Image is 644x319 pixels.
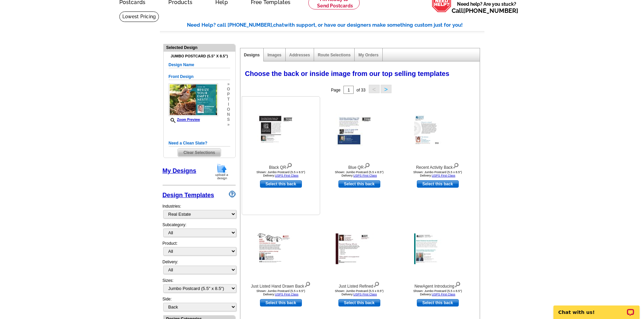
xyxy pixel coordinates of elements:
[163,259,236,277] div: Delivery:
[178,149,221,157] span: Clear Selections
[353,174,377,177] a: USPS First Class
[381,85,391,93] button: >
[453,161,459,169] img: view design details
[364,161,370,169] img: view design details
[169,140,230,147] h5: Need a Clean Slate?
[213,163,231,180] img: upload-design
[322,280,397,289] div: Just Listed Refined
[227,107,230,112] span: o
[454,280,461,288] img: view design details
[273,22,284,28] span: chat
[336,234,383,264] img: Just Listed Refined
[260,299,302,307] a: use this design
[452,1,522,14] span: Need help? Are you stuck?
[164,44,235,51] div: Selected Design
[417,299,459,307] a: use this design
[318,53,351,57] a: Route Selections
[452,7,518,14] span: Call
[338,299,380,307] a: use this design
[414,234,461,264] img: NewAgent Introducing
[227,82,230,87] span: »
[358,53,378,57] a: My Orders
[227,112,230,117] span: n
[338,180,380,188] a: use this design
[414,115,461,145] img: Recent Activity Back
[169,83,218,116] img: GENPJF-EmptyNestBlue_Speak_ALL.jpg
[401,289,475,296] div: Shown: Jumbo Postcard (5.5 x 8.5") Delivery:
[229,191,236,197] img: design-wizard-help-icon.png
[322,170,397,177] div: Shown: Jumbo Postcard (5.5 x 8.5") Delivery:
[322,161,397,170] div: Blue QR
[432,174,455,177] a: USPS First Class
[463,7,518,14] a: [PHONE_NUMBER]
[286,161,292,169] img: view design details
[169,118,200,122] a: Zoom Preview
[244,289,318,296] div: Shown: Jumbo Postcard (5.5 x 8.5") Delivery:
[401,170,475,177] div: Shown: Jumbo Postcard (5.5 x 8.5") Delivery:
[417,180,459,188] a: use this design
[163,222,236,240] div: Subcategory:
[275,174,299,177] a: USPS First Class
[244,53,260,57] a: Designs
[163,192,214,198] a: Design Templates
[227,122,230,127] span: »
[244,280,318,289] div: Just Listed Hand Drawn Back
[227,87,230,92] span: o
[356,88,365,92] span: of 33
[163,240,236,259] div: Product:
[245,70,450,77] span: Choose the back or inside image from our top selling templates
[257,233,305,264] img: Just Listed Hand Drawn Back
[244,170,318,177] div: Shown: Jumbo Postcard (5.5 x 8.5") Delivery:
[163,200,236,222] div: Industries:
[163,167,196,174] a: My Designs
[163,296,236,312] div: Side:
[549,298,644,319] iframe: LiveChat chat widget
[257,114,305,146] img: Black QR
[163,277,236,296] div: Sizes:
[275,293,299,296] a: USPS First Class
[304,280,311,288] img: view design details
[227,102,230,107] span: i
[227,117,230,122] span: s
[169,62,230,68] h5: Design Name
[289,53,310,57] a: Addresses
[401,161,475,170] div: Recent Activity Back
[169,74,230,80] h5: Front Design
[369,85,380,93] button: <
[187,21,484,29] div: Need Help? call [PHONE_NUMBER], with support, or have our designers make something custom just fo...
[322,289,397,296] div: Shown: Jumbo Postcard (5.5 x 8.5") Delivery:
[267,53,281,57] a: Images
[336,114,383,146] img: Blue QR
[227,97,230,102] span: t
[373,280,380,288] img: view design details
[353,293,377,296] a: USPS First Class
[432,293,455,296] a: USPS First Class
[331,88,340,92] span: Page
[169,54,230,58] h4: Jumbo Postcard (5.5" x 8.5")
[401,280,475,289] div: NewAgent Introducing
[260,180,302,188] a: use this design
[227,92,230,97] span: p
[244,161,318,170] div: Black QR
